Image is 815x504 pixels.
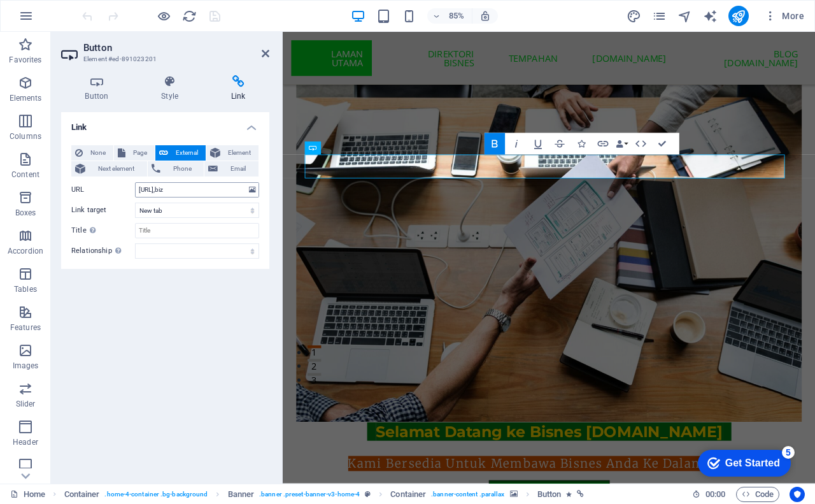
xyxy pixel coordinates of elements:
[703,8,718,24] button: text_generator
[528,133,548,155] button: Underline (Ctrl+U)
[736,487,779,502] button: Code
[155,145,206,161] button: External
[390,487,426,502] span: Click to select. Double-click to edit
[9,55,41,65] p: Favorites
[228,487,255,502] span: Click to select. Double-click to edit
[61,112,269,135] h4: Link
[571,133,592,155] button: Icons
[11,169,39,180] p: Content
[365,491,371,498] i: This element is a customizable preset
[83,54,244,65] h3: Element #ed-891023201
[677,9,692,24] i: Navigator
[71,182,135,198] label: URL
[104,487,208,502] span: . home-4-container .bg-background
[29,369,45,372] button: 1
[222,161,255,176] span: Email
[677,8,693,24] button: navigator
[10,93,42,103] p: Elements
[627,8,642,24] button: design
[790,487,805,502] button: Usercentrics
[64,487,100,502] span: Click to select. Double-click to edit
[83,42,269,54] h2: Button
[207,75,269,102] h4: Link
[627,9,641,24] i: Design (Ctrl+Alt+Y)
[427,8,472,24] button: 85%
[10,6,103,33] div: Get Started 5 items remaining, 0% complete
[485,133,505,155] button: Bold (Ctrl+B)
[29,385,45,388] button: 2
[87,145,110,161] span: None
[13,361,39,371] p: Images
[71,243,135,259] label: Relationship
[135,223,259,238] input: Title
[164,161,201,176] span: Phone
[506,133,527,155] button: Italic (Ctrl+I)
[630,133,651,155] button: HTML
[14,284,37,294] p: Tables
[759,6,809,26] button: More
[446,8,467,24] h6: 85%
[259,487,360,502] span: . banner .preset-banner-v3-home-4
[182,9,197,24] i: Reload page
[652,9,667,24] i: Pages (Ctrl+Alt+S)
[172,145,202,161] span: External
[38,14,92,25] div: Get Started
[129,145,151,161] span: Page
[71,223,135,238] label: Title
[13,437,38,447] p: Header
[549,133,570,155] button: Strikethrough
[764,10,804,22] span: More
[652,8,667,24] button: pages
[742,487,774,502] span: Code
[577,491,584,498] i: This element is linked
[29,401,45,405] button: 3
[148,161,204,176] button: Phone
[156,8,171,24] button: Click here to leave preview mode and continue editing
[714,489,716,499] span: :
[431,487,504,502] span: . banner-content .parallax
[16,399,36,409] p: Slider
[593,133,613,155] button: Link
[138,75,208,102] h4: Style
[224,145,255,161] span: Element
[10,131,41,141] p: Columns
[71,161,147,176] button: Next element
[206,145,259,161] button: Element
[64,487,585,502] nav: breadcrumb
[10,322,41,333] p: Features
[15,208,36,218] p: Boxes
[614,133,630,155] button: Data Bindings
[510,491,518,498] i: This element contains a background
[89,161,143,176] span: Next element
[731,9,746,24] i: Publish
[71,145,113,161] button: None
[692,487,726,502] h6: Session time
[10,487,45,502] a: Click to cancel selection. Double-click to open Pages
[204,161,259,176] button: Email
[479,10,491,22] i: On resize automatically adjust zoom level to fit chosen device.
[728,6,749,26] button: publish
[135,182,259,198] input: URL...
[8,246,43,256] p: Accordion
[94,3,107,15] div: 5
[537,487,562,502] span: Click to select. Double-click to edit
[71,203,135,218] label: Link target
[61,75,138,102] h4: Button
[652,133,672,155] button: Confirm (Ctrl+⏎)
[181,8,197,24] button: reload
[566,491,572,498] i: Element contains an animation
[705,487,725,502] span: 00 00
[703,9,718,24] i: AI Writer
[114,145,155,161] button: Page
